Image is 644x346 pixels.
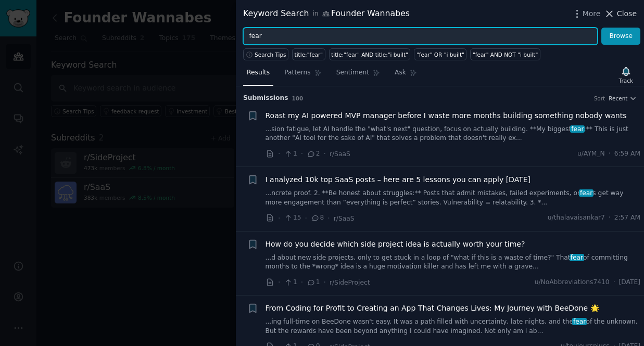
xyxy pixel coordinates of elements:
button: Close [604,8,637,19]
div: "fear" AND NOT "i built" [473,51,538,58]
a: "fear" OR "i built" [414,48,466,60]
span: fear [570,125,585,133]
span: 1 [307,278,320,287]
span: · [324,277,326,288]
span: More [583,8,601,19]
span: Close [617,8,637,19]
button: Track [615,64,637,86]
a: "fear" AND NOT "i built" [470,48,540,60]
a: ...ncrete proof. 2. **Be honest about struggles:** Posts that admit mistakes, failed experiments,... [266,189,641,207]
span: · [301,277,303,288]
span: · [609,149,611,159]
span: · [609,213,611,223]
a: ...ing full-time on BeeDone wasn't easy. It was a path filled with uncertainty, late nights, and ... [266,317,641,336]
span: 2 [307,149,320,159]
span: · [278,277,280,288]
div: Track [619,77,633,84]
a: Patterns [281,65,325,86]
span: Sentiment [336,68,369,78]
span: Search Tips [255,51,286,58]
span: 6:59 AM [614,149,640,159]
span: u/thalavaisankar7 [548,213,605,223]
span: 8 [311,213,324,223]
span: Results [247,68,270,78]
span: u/NoAbbreviations7410 [535,278,610,287]
div: Keyword Search Founder Wannabes [243,7,410,20]
span: 2:57 AM [614,213,640,223]
span: · [278,148,280,159]
button: Browse [601,28,640,45]
span: r/SideProject [330,279,370,286]
span: · [613,278,615,287]
span: 100 [292,95,304,101]
a: How do you decide which side project idea is actually worth your time? [266,239,525,250]
span: 1 [284,149,297,159]
a: ...sion fatigue, let AI handle the "what's next" question, focus on actually building. **My bigge... [266,125,641,143]
a: From Coding for Profit to Creating an App That Changes Lives: My Journey with BeeDone 🌟 [266,303,599,314]
span: r/SaaS [330,150,350,158]
a: I analyzed 10k top SaaS posts – here are 5 lessons you can apply [DATE] [266,174,531,185]
span: Patterns [284,68,310,78]
span: fear [570,254,584,261]
div: Sort [594,95,605,102]
span: Submission s [243,94,288,103]
span: u/AYM_N [577,149,605,159]
button: More [572,8,601,19]
span: · [278,213,280,224]
span: fear [572,318,587,325]
div: title:"fear" [295,51,323,58]
a: Results [243,65,273,86]
div: "fear" OR "i built" [416,51,464,58]
span: 1 [284,278,297,287]
a: Roast my AI powered MVP manager before I waste more months building something nobody wants [266,110,627,121]
span: · [305,213,307,224]
div: title:"fear" AND title:"i built" [331,51,408,58]
span: fear [579,189,594,197]
a: title:"fear" [292,48,325,60]
span: in [312,9,318,19]
span: · [301,148,303,159]
span: · [324,148,326,159]
span: [DATE] [619,278,640,287]
input: Try a keyword related to your business [243,28,598,45]
span: 15 [284,213,301,223]
a: ...d about new side projects, only to get stuck in a loop of "what if this is a waste of time?" T... [266,253,641,272]
span: r/SaaS [334,215,355,222]
a: title:"fear" AND title:"i built" [329,48,411,60]
span: Ask [395,68,406,78]
span: Recent [609,95,627,102]
a: Sentiment [333,65,384,86]
span: · [327,213,330,224]
button: Recent [609,95,637,102]
button: Search Tips [243,48,288,60]
a: Ask [391,65,421,86]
